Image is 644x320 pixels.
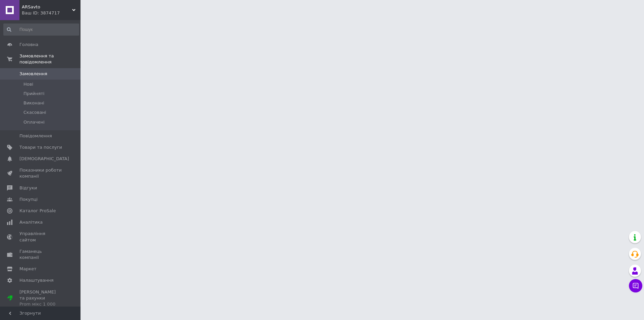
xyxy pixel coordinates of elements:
span: Головна [19,42,38,48]
div: Ваш ID: 3874717 [22,10,80,16]
span: Товари та послуги [19,144,62,150]
span: Оплачені [23,119,45,125]
span: [PERSON_NAME] та рахунки [19,289,62,308]
span: Покупці [19,196,38,202]
span: Показники роботи компанії [19,167,62,179]
span: Гаманець компанії [19,248,62,261]
span: Замовлення [19,71,47,77]
span: Каталог ProSale [19,208,56,214]
span: Скасовані [23,109,46,116]
span: Замовлення та повідомлення [19,53,80,65]
span: Налаштування [19,277,54,283]
button: Чат з покупцем [629,279,642,292]
span: [DEMOGRAPHIC_DATA] [19,156,69,162]
span: Виконані [23,100,44,106]
div: Prom мікс 1 000 [19,301,62,307]
span: Повідомлення [19,133,52,139]
span: Маркет [19,266,37,272]
span: Управління сайтом [19,231,62,243]
input: Пошук [3,24,79,36]
span: Аналітика [19,219,43,225]
span: Відгуки [19,185,37,191]
span: Прийняті [23,91,44,97]
span: Нові [23,81,33,87]
span: ARSavto [22,4,72,10]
